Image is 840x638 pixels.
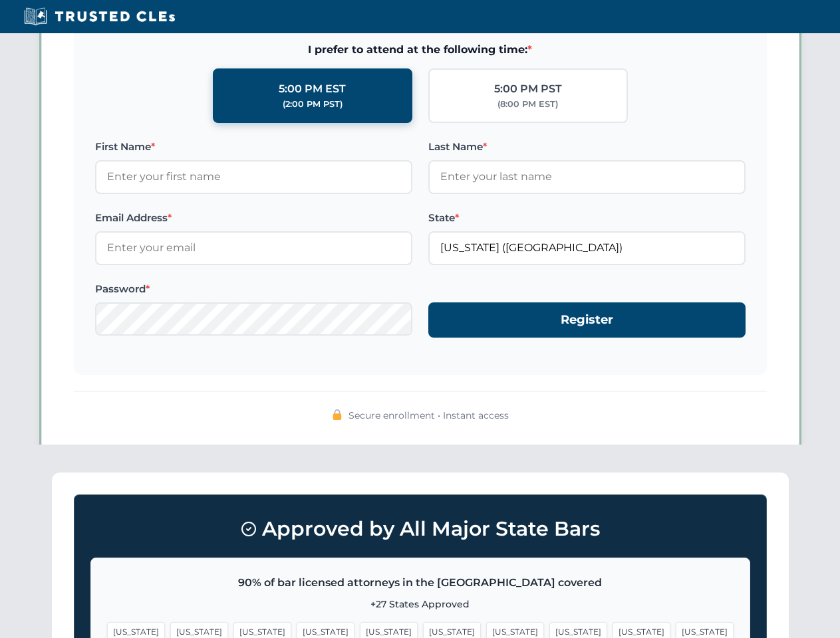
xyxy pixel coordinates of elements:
[95,160,412,193] input: Enter your first name
[494,80,562,98] div: 5:00 PM PST
[279,80,346,98] div: 5:00 PM EST
[20,7,179,27] img: Trusted CLEs
[107,574,734,591] p: 90% of bar licensed attorneys in the [GEOGRAPHIC_DATA] covered
[283,98,343,111] div: (2:00 PM PST)
[90,511,750,547] h3: Approved by All Major State Bars
[428,160,746,193] input: Enter your last name
[95,210,412,226] label: Email Address
[349,408,509,423] span: Secure enrollment • Instant access
[428,302,746,338] button: Register
[95,139,412,155] label: First Name
[95,41,746,58] span: I prefer to attend at the following time:
[428,210,746,226] label: State
[428,139,746,155] label: Last Name
[497,98,558,111] div: (8:00 PM EST)
[95,281,412,297] label: Password
[332,409,343,420] img: 🔒
[95,231,412,265] input: Enter your email
[428,231,746,265] input: Florida (FL)
[107,597,734,611] p: +27 States Approved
